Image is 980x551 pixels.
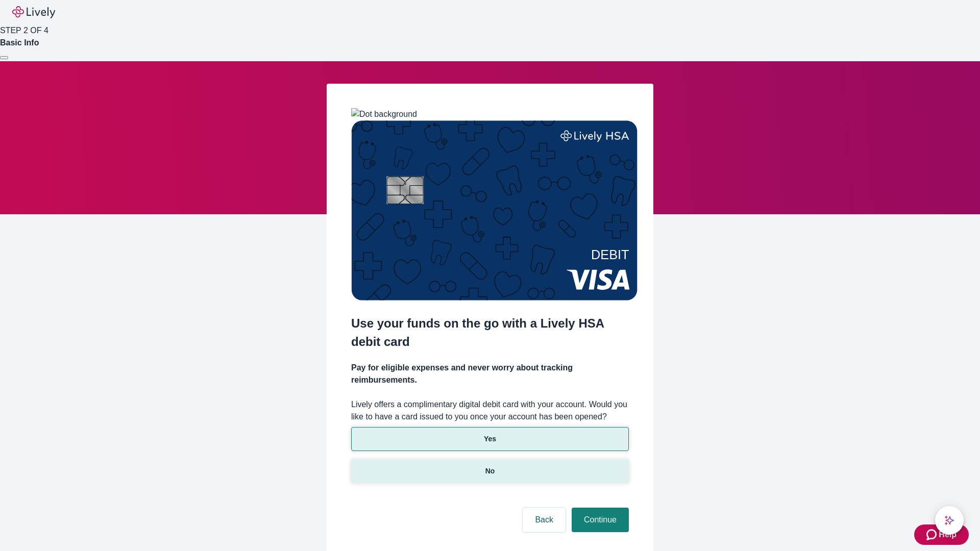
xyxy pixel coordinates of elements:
[939,529,957,541] span: Help
[351,398,629,423] label: Lively offers a complimentary digital debit card with your account. Would you like to have a card...
[351,120,638,300] img: Debit card
[914,524,969,545] button: Zendesk support iconHelp
[351,459,629,483] button: No
[485,466,495,477] p: No
[944,515,954,525] svg: Lively AI Assistant
[484,434,496,444] p: Yes
[935,506,964,535] button: chat
[926,529,939,541] svg: Zendesk support icon
[351,108,417,120] img: Dot background
[12,6,55,18] img: Lively
[351,314,629,351] h2: Use your funds on the go with a Lively HSA debit card
[523,508,566,532] button: Back
[351,362,629,386] h4: Pay for eligible expenses and never worry about tracking reimbursements.
[351,427,629,451] button: Yes
[572,508,629,532] button: Continue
